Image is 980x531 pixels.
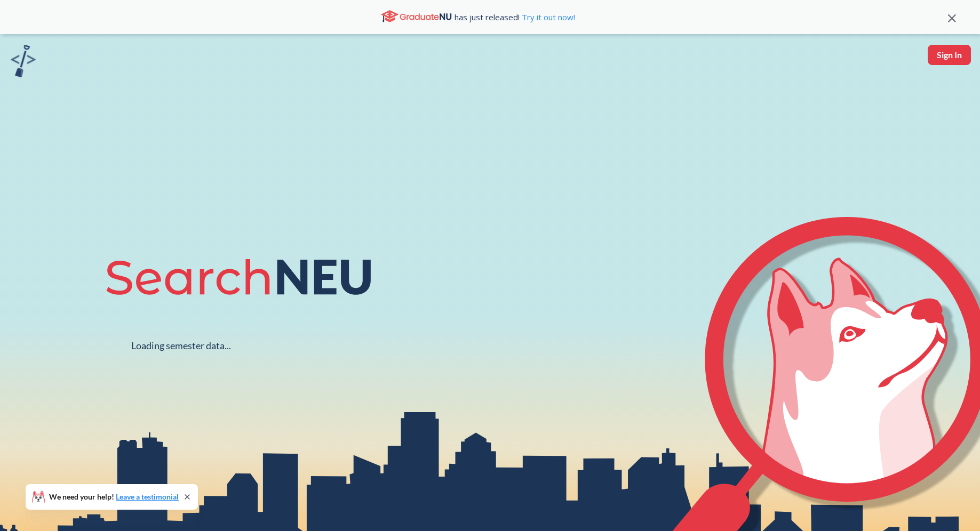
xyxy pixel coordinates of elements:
div: Loading semester data... [131,340,231,352]
a: Leave a testimonial [116,492,179,501]
button: Sign In [928,45,971,65]
a: Try it out now! [520,12,575,22]
a: sandbox logo [11,45,36,81]
span: We need your help! [49,493,179,501]
span: has just released! [455,11,575,23]
img: sandbox logo [11,45,36,77]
